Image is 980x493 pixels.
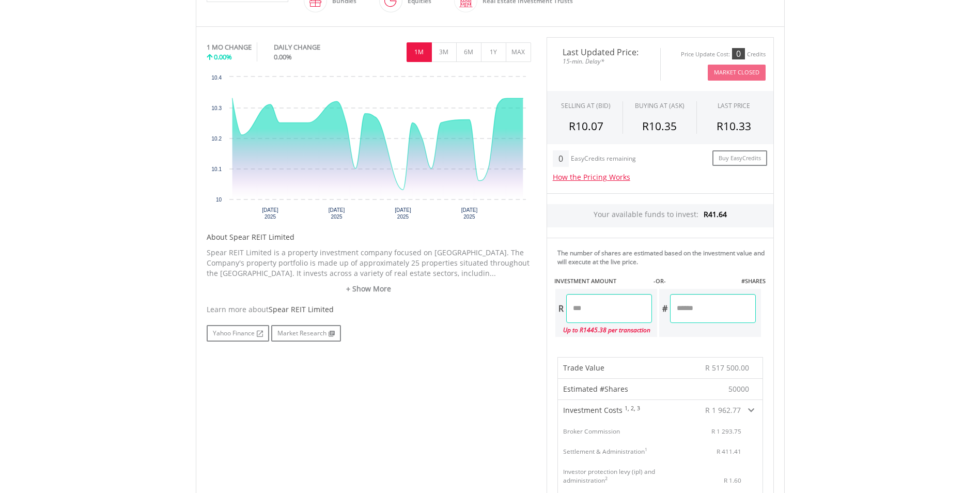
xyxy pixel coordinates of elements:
[555,323,652,337] div: Up to R1445.38 per transaction
[456,42,481,62] button: 6M
[704,209,727,219] span: R41.64
[659,294,670,323] div: #
[547,204,773,227] div: Your available funds to invest:
[553,150,569,167] div: 0
[563,405,623,415] span: Investment Costs
[328,207,345,220] text: [DATE] 2025
[705,405,741,415] span: R 1 962.77
[207,232,531,242] h5: About Spear REIT Limited
[215,197,222,203] text: 10
[211,166,222,172] text: 10.1
[642,119,677,133] span: R10.35
[269,304,334,314] span: Spear REIT Limited
[741,277,766,285] label: #SHARES
[561,101,611,110] div: SELLING AT (BID)
[207,284,531,294] a: + Show More
[563,427,620,436] div: Broker Commission
[717,447,741,455] span: R 411.41
[207,325,269,342] a: Yahoo Finance
[625,405,640,412] sup: 1, 2, 3
[407,42,432,62] button: 1M
[207,42,252,52] div: 1 MO CHANGE
[207,72,531,227] svg: Interactive chart
[717,119,751,133] span: R10.33
[569,119,603,133] span: R10.07
[681,51,730,58] div: Price Update Cost:
[705,363,749,373] span: R 517 500.00
[274,52,292,61] span: 0.00%
[262,207,278,220] text: [DATE] 2025
[431,42,457,62] button: 3M
[711,427,741,435] span: R 1 293.75
[563,467,675,485] div: Investor protection levy (ipl) and administration
[395,207,411,220] text: [DATE] 2025
[718,101,750,110] div: LAST PRICE
[555,294,566,323] div: R
[563,447,647,456] div: Settlement & Administration
[211,105,222,111] text: 10.3
[724,476,741,484] span: R 1.60
[207,248,531,279] p: Spear REIT Limited is a property investment company focused on [GEOGRAPHIC_DATA]. The Company's p...
[214,52,232,61] span: 0.00%
[645,446,647,453] sup: 1
[274,42,355,52] div: DAILY CHANGE
[728,384,749,394] span: 50000
[563,384,628,394] span: Estimated #Shares
[207,304,531,315] div: Learn more about
[557,249,769,266] div: The number of shares are estimated based on the investment value and will execute at the live price.
[271,325,341,342] a: Market Research
[654,277,666,285] label: -OR-
[555,56,652,66] span: 15-min. Delay*
[554,277,616,285] label: INVESTMENT AMOUNT
[506,42,531,62] button: MAX
[461,207,477,220] text: [DATE] 2025
[207,72,531,227] div: Chart. Highcharts interactive chart.
[563,363,604,373] span: Trade Value
[712,150,767,166] a: Buy EasyCredits
[635,101,685,110] span: BUYING AT (ASK)
[211,136,222,142] text: 10.2
[211,75,222,81] text: 10.4
[732,48,745,59] div: 0
[555,48,652,56] span: Last Updated Price:
[553,172,630,182] a: How the Pricing Works
[481,42,506,62] button: 1Y
[747,51,766,58] div: Credits
[571,155,636,164] div: EasyCredits remaining
[605,475,608,482] sup: 2
[708,65,766,81] button: Market Closed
